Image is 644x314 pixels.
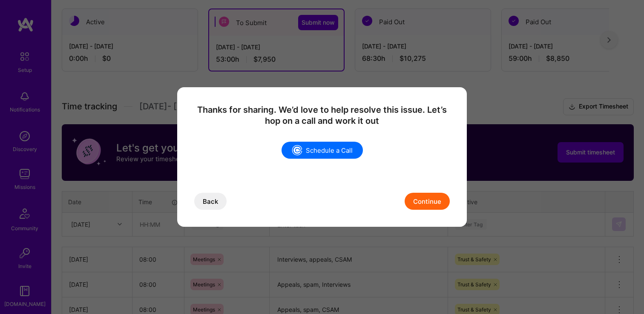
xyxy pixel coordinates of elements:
[405,193,450,210] button: Continue
[194,193,227,210] button: Back
[177,87,467,227] div: modal
[292,145,302,155] img: refer
[282,142,363,159] a: Schedule a Call
[194,104,450,126] h4: Thanks for sharing. We’d love to help resolve this issue. Let’s hop on a call and work it out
